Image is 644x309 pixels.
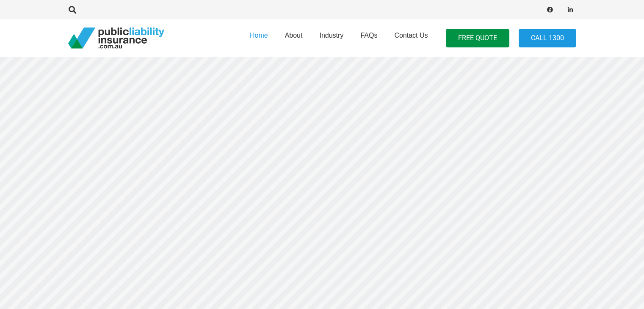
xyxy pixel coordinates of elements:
[285,32,303,39] span: About
[352,17,386,60] a: FAQs
[360,32,377,39] span: FAQs
[64,6,81,14] a: Search
[446,29,509,48] a: FREE QUOTE
[394,32,428,39] span: Contact Us
[564,4,576,16] a: LinkedIn
[276,17,311,60] a: About
[386,17,436,60] a: Contact Us
[311,17,352,60] a: Industry
[519,29,576,48] a: Call 1300
[68,28,164,49] a: pli_logotransparent
[544,4,556,16] a: Facebook
[241,17,276,60] a: Home
[319,32,343,39] span: Industry
[250,32,268,39] span: Home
